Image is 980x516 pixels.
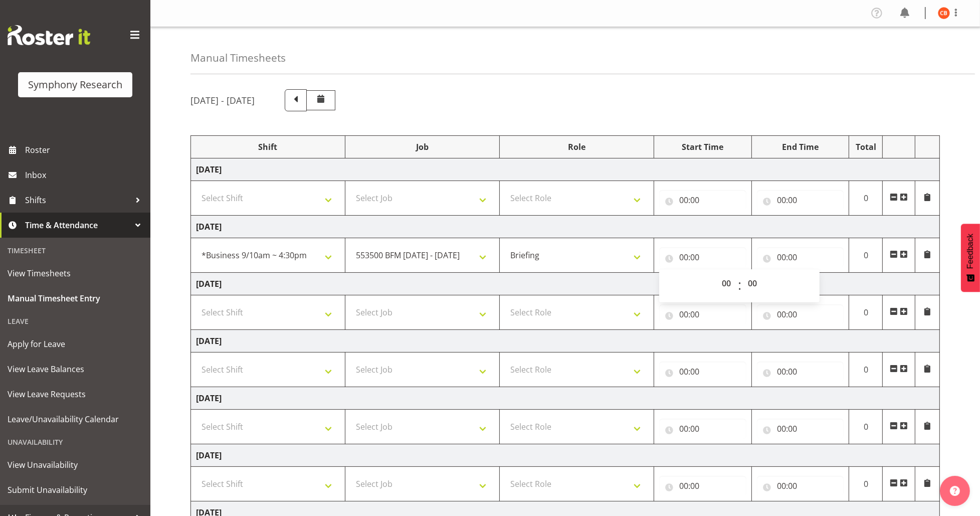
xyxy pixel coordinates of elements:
span: View Leave Requests [8,387,143,402]
div: Symphony Research [28,77,122,92]
a: Submit Unavailability [3,477,148,502]
input: Click to select... [659,419,746,439]
input: Click to select... [757,304,844,324]
span: Manual Timesheet Entry [8,291,143,306]
div: Shift [196,141,340,153]
img: chelsea-bartlett11426.jpg [938,7,950,19]
div: Job [350,141,494,153]
span: View Leave Balances [8,362,143,377]
a: Manual Timesheet Entry [3,286,148,311]
div: End Time [757,141,844,153]
div: Unavailability [3,432,148,452]
td: 0 [849,181,883,216]
input: Click to select... [757,476,844,496]
input: Click to select... [757,247,844,267]
span: Time & Attendance [25,218,130,233]
td: 0 [849,238,883,273]
div: Start Time [659,141,746,153]
input: Click to select... [659,362,746,382]
div: Total [854,141,877,153]
span: Roster [25,142,145,157]
td: 0 [849,467,883,501]
span: Inbox [25,167,145,183]
a: View Leave Balances [3,357,148,382]
div: Leave [3,311,148,331]
span: Apply for Leave [8,336,143,352]
h4: Manual Timesheets [190,52,286,64]
span: View Unavailability [8,457,143,472]
td: [DATE] [191,387,940,410]
span: View Timesheets [8,266,143,281]
input: Click to select... [757,419,844,439]
a: View Leave Requests [3,382,148,407]
input: Click to select... [659,190,746,210]
img: Rosterit website logo [8,25,90,45]
input: Click to select... [659,247,746,267]
td: [DATE] [191,216,940,238]
div: Role [505,141,649,153]
td: [DATE] [191,444,940,467]
input: Click to select... [659,304,746,324]
input: Click to select... [757,190,844,210]
td: [DATE] [191,330,940,353]
img: help-xxl-2.png [950,486,960,496]
td: 0 [849,295,883,330]
span: : [738,273,741,298]
div: Timesheet [3,240,148,261]
span: Feedback [966,234,975,269]
span: Leave/Unavailability Calendar [8,412,143,427]
td: 0 [849,410,883,444]
a: Leave/Unavailability Calendar [3,407,148,432]
a: View Timesheets [3,261,148,286]
input: Click to select... [757,362,844,382]
td: 0 [849,353,883,387]
button: Feedback - Show survey [961,224,980,292]
td: [DATE] [191,158,940,181]
span: Submit Unavailability [8,482,143,497]
a: View Unavailability [3,452,148,477]
span: Shifts [25,193,130,208]
a: Apply for Leave [3,331,148,357]
input: Click to select... [659,476,746,496]
h5: [DATE] - [DATE] [190,95,255,106]
td: [DATE] [191,273,940,295]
